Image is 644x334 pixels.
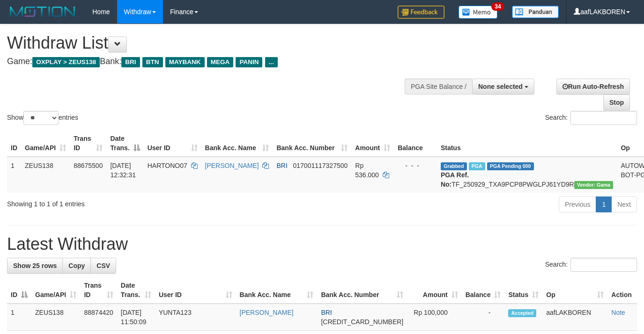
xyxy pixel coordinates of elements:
[556,79,630,94] a: Run Auto-Refresh
[611,196,637,212] a: Next
[512,6,559,18] img: panduan.png
[407,277,461,304] th: Amount: activate to sort column ascending
[106,130,143,157] th: Date Trans.: activate to sort column descending
[462,304,505,331] td: -
[437,157,617,193] td: TF_250929_TXA9PCP8PWGLPJ61YD9R
[62,258,91,274] a: Copy
[21,130,70,157] th: Game/API: activate to sort column ascending
[23,111,59,125] select: Showentries
[7,258,63,274] a: Show 25 rows
[68,262,85,269] span: Copy
[441,162,467,170] span: Grabbed
[7,157,21,193] td: 1
[144,130,201,157] th: User ID: activate to sort column ascending
[504,277,542,304] th: Status: activate to sort column ascending
[398,161,433,170] div: - - -
[317,277,407,304] th: Bank Acc. Number: activate to sort column ascending
[205,162,259,169] a: [PERSON_NAME]
[142,57,163,67] span: BTN
[405,79,472,94] div: PGA Site Balance /
[508,309,536,317] span: Accepted
[265,57,278,67] span: ...
[74,162,103,169] span: 88675500
[437,130,617,157] th: Status
[462,277,505,304] th: Balance: activate to sort column ascending
[293,162,348,169] span: Copy 017001117327500 to clipboard
[90,258,116,274] a: CSV
[559,196,596,212] a: Previous
[394,130,437,157] th: Balance
[478,83,523,90] span: None selected
[7,111,78,125] label: Show entries
[603,94,630,110] a: Stop
[607,277,637,304] th: Action
[32,57,100,67] span: OXPLAY > ZEUS138
[31,277,80,304] th: Game/API: activate to sort column ascending
[7,235,637,254] h1: Latest Withdraw
[398,6,444,19] img: Feedback.jpg
[70,130,106,157] th: Trans ID: activate to sort column ascending
[155,277,236,304] th: User ID: activate to sort column ascending
[13,262,57,269] span: Show 25 rows
[570,111,637,125] input: Search:
[207,57,234,67] span: MEGA
[236,277,318,304] th: Bank Acc. Name: activate to sort column ascending
[7,5,78,19] img: MOTION_logo.png
[487,162,534,170] span: PGA Pending
[7,57,420,66] h4: Game: Bank:
[545,111,637,125] label: Search:
[351,130,394,157] th: Amount: activate to sort column ascending
[7,130,21,157] th: ID
[491,2,504,11] span: 34
[117,277,155,304] th: Date Trans.: activate to sort column ascending
[31,304,80,331] td: ZEUS138
[459,6,498,19] img: Button%20Memo.svg
[611,309,625,316] a: Note
[96,262,110,269] span: CSV
[545,258,637,272] label: Search:
[472,79,534,94] button: None selected
[148,162,187,169] span: HARTONO07
[7,277,31,304] th: ID: activate to sort column descending
[7,34,420,52] h1: Withdraw List
[240,309,294,316] a: [PERSON_NAME]
[407,304,461,331] td: Rp 100,000
[542,304,607,331] td: aafLAKBOREN
[117,304,155,331] td: [DATE] 11:50:09
[276,162,287,169] span: BRI
[21,157,70,193] td: ZEUS138
[121,57,140,67] span: BRI
[574,181,614,189] span: Vendor URL: https://trx31.1velocity.biz
[80,277,117,304] th: Trans ID: activate to sort column ascending
[7,196,261,209] div: Showing 1 to 1 of 1 entries
[321,318,403,326] span: Copy 601201017646537 to clipboard
[596,196,612,212] a: 1
[441,171,469,188] b: PGA Ref. No:
[165,57,205,67] span: MAYBANK
[80,304,117,331] td: 88874420
[236,57,262,67] span: PANIN
[110,162,136,179] span: [DATE] 12:32:31
[321,309,332,316] span: BRI
[542,277,607,304] th: Op: activate to sort column ascending
[201,130,273,157] th: Bank Acc. Name: activate to sort column ascending
[570,258,637,272] input: Search:
[355,162,379,179] span: Rp 536.000
[469,162,485,170] span: Marked by aaftrukkakada
[273,130,351,157] th: Bank Acc. Number: activate to sort column ascending
[155,304,236,331] td: YUNTA123
[7,304,31,331] td: 1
